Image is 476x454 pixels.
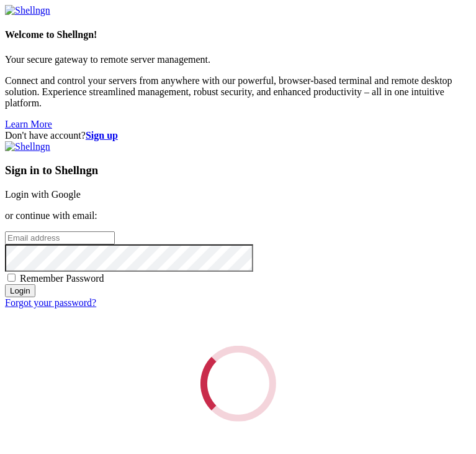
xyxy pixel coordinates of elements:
[5,54,471,65] p: Your secure gateway to remote server management.
[5,231,115,244] input: Email address
[5,130,471,141] div: Don't have account?
[5,141,50,152] img: Shellngn
[20,273,104,284] span: Remember Password
[5,29,471,40] h4: Welcome to Shellngn!
[5,5,50,16] img: Shellngn
[189,335,287,433] div: Loading...
[5,164,471,177] h3: Sign in to Shellngn
[7,274,16,282] input: Remember Password
[5,297,96,308] a: Forgot your password?
[5,119,52,129] a: Learn More
[86,130,118,141] a: Sign up
[5,189,81,200] a: Login with Google
[5,210,471,221] p: or continue with email:
[5,284,35,297] input: Login
[5,75,471,109] p: Connect and control your servers from anywhere with our powerful, browser-based terminal and remo...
